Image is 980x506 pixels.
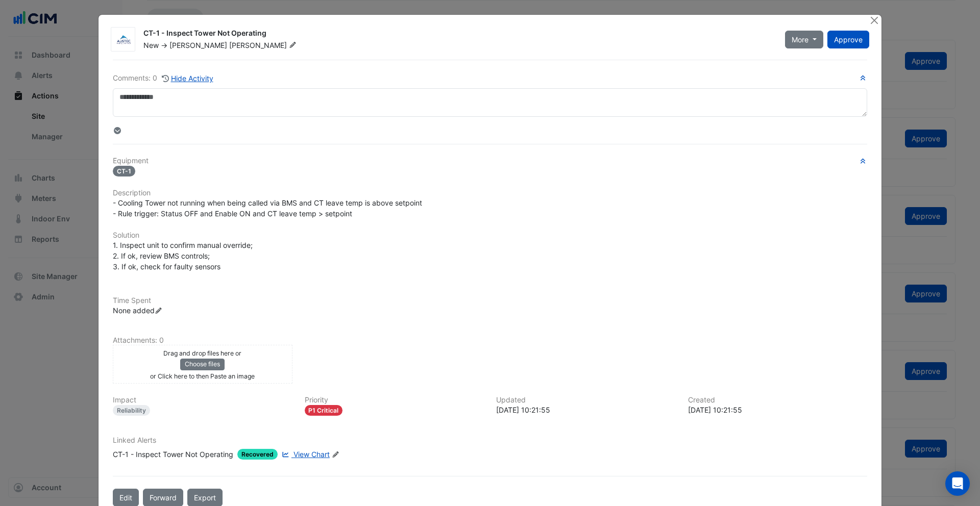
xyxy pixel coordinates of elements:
h6: Attachments: 0 [113,336,867,345]
span: - Cooling Tower not running when being called via BMS and CT leave temp is above setpoint - Rule ... [113,198,422,218]
h6: Impact [113,396,292,404]
span: New [143,41,159,49]
h6: Description [113,189,867,197]
button: More [785,31,823,48]
h6: Updated [496,396,676,404]
fa-icon: Record Time Spent [155,307,162,315]
span: Recovered [237,449,278,460]
span: 1. Inspect unit to confirm manual override; 2. If ok, review BMS controls; 3. If ok, check for fa... [113,241,255,271]
button: Close [869,15,879,26]
h6: Equipment [113,157,867,165]
h6: Solution [113,231,867,240]
div: CT-1 - Inspect Tower Not Operating [113,449,233,460]
div: Open Intercom Messenger [945,471,970,496]
button: Choose files [180,359,225,370]
fa-icon: Edit Linked Alerts [332,451,339,459]
div: Comments: 0 [113,72,214,84]
div: Reliability [113,405,150,416]
img: Austec Automation [111,35,135,45]
div: [DATE] 10:21:55 [688,404,868,415]
a: View Chart [280,449,330,460]
span: Approve [834,35,863,44]
div: None added [107,284,873,316]
span: CT-1 [113,166,135,176]
span: -> [161,41,167,49]
div: P1 Critical [305,405,343,416]
small: or Click here to then Paste an image [150,372,255,380]
button: Hide Activity [161,72,214,84]
button: Approve [827,31,869,48]
fa-layers: More [113,127,122,134]
small: Drag and drop files here or [163,349,241,357]
span: More [792,34,808,45]
div: CT-1 - Inspect Tower Not Operating [143,28,773,40]
div: [DATE] 10:21:55 [496,404,676,415]
span: [PERSON_NAME] [229,40,299,50]
span: [PERSON_NAME] [169,41,227,49]
h6: Priority [305,396,484,404]
h6: Time Spent [113,296,867,305]
h6: Linked Alerts [113,436,867,445]
h6: Created [688,396,868,404]
span: View Chart [293,450,330,459]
